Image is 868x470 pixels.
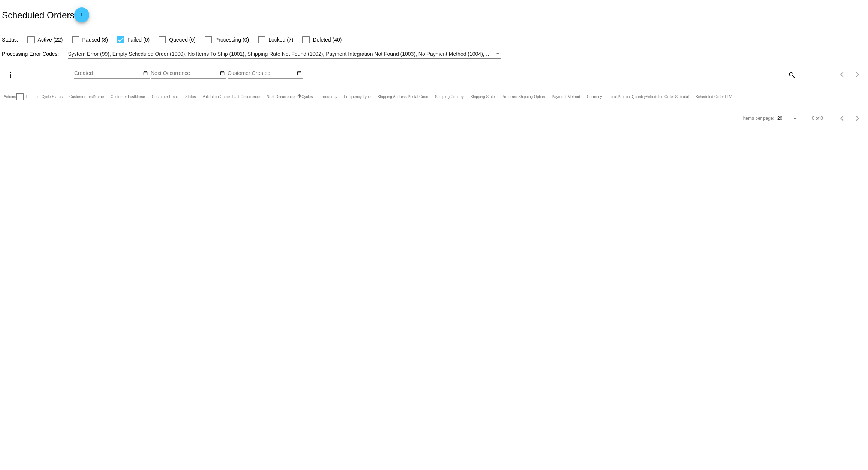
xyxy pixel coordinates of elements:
button: Change sorting for LastOccurrenceUtc [232,94,260,99]
button: Next page [850,67,865,82]
div: Items per page: [743,116,774,121]
button: Change sorting for Cycles [301,94,313,99]
span: Status: [2,37,18,43]
button: Next page [850,111,865,126]
mat-select: Filter by Processing Error Codes [68,49,501,59]
button: Change sorting for ShippingPostcode [378,94,428,99]
mat-select: Items per page: [777,116,798,121]
button: Change sorting for CurrencyIso [587,94,602,99]
button: Change sorting for NextOccurrenceUtc [267,94,295,99]
button: Change sorting for Subtotal [646,94,689,99]
button: Change sorting for CustomerLastName [111,94,145,99]
mat-header-cell: Total Product Quantity [609,85,646,108]
button: Change sorting for PaymentMethod.Type [552,94,580,99]
input: Customer Created [228,70,295,76]
button: Change sorting for Id [24,94,27,99]
button: Change sorting for LifetimeValue [696,94,732,99]
button: Change sorting for PreferredShippingOption [502,94,545,99]
mat-icon: date_range [220,70,225,76]
mat-icon: date_range [143,70,148,76]
button: Change sorting for LastProcessingCycleId [33,94,63,99]
button: Change sorting for CustomerEmail [152,94,178,99]
button: Change sorting for FrequencyType [344,94,371,99]
span: Queued (0) [169,35,196,44]
button: Change sorting for Status [185,94,196,99]
span: Active (22) [38,35,63,44]
button: Change sorting for Frequency [319,94,337,99]
mat-icon: date_range [297,70,302,76]
button: Change sorting for CustomerFirstName [69,94,104,99]
div: 0 of 0 [812,116,823,121]
input: Next Occurrence [151,70,218,76]
button: Change sorting for ShippingState [471,94,495,99]
span: Processing Error Codes: [2,51,59,57]
input: Created [74,70,142,76]
mat-icon: search [787,69,796,81]
mat-header-cell: Actions [4,85,16,108]
span: Processing (0) [215,35,249,44]
button: Change sorting for ShippingCountry [435,94,464,99]
span: Deleted (40) [313,35,342,44]
span: Paused (8) [82,35,108,44]
span: Locked (7) [268,35,293,44]
button: Previous page [835,67,850,82]
span: Failed (0) [127,35,150,44]
mat-icon: more_vert [6,70,15,79]
button: Previous page [835,111,850,126]
h2: Scheduled Orders [2,7,89,22]
mat-icon: add [77,12,86,21]
span: 20 [777,116,782,121]
mat-header-cell: Validation Checks [202,85,232,108]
